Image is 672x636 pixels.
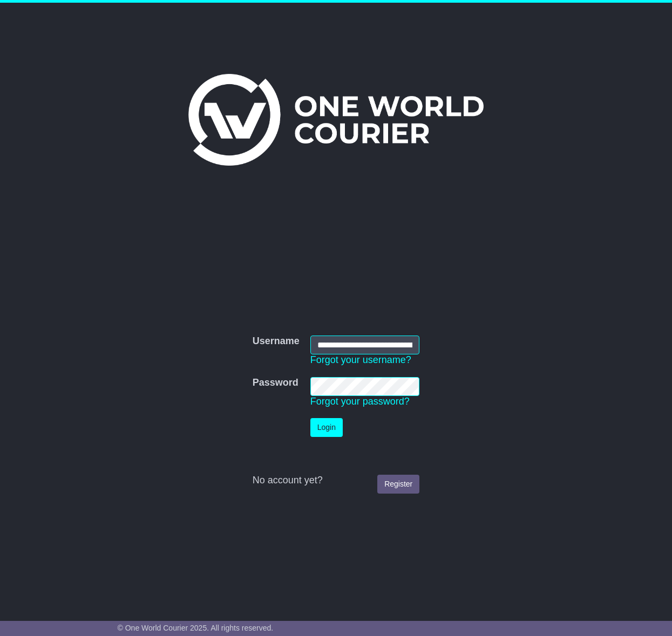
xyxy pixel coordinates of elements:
[253,336,300,347] label: Username
[377,475,419,494] a: Register
[118,624,274,632] span: © One World Courier 2025. All rights reserved.
[253,475,420,487] div: No account yet?
[310,418,343,437] button: Login
[310,354,411,365] a: Forgot your username?
[253,377,298,389] label: Password
[188,74,483,166] img: One World
[310,396,410,407] a: Forgot your password?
